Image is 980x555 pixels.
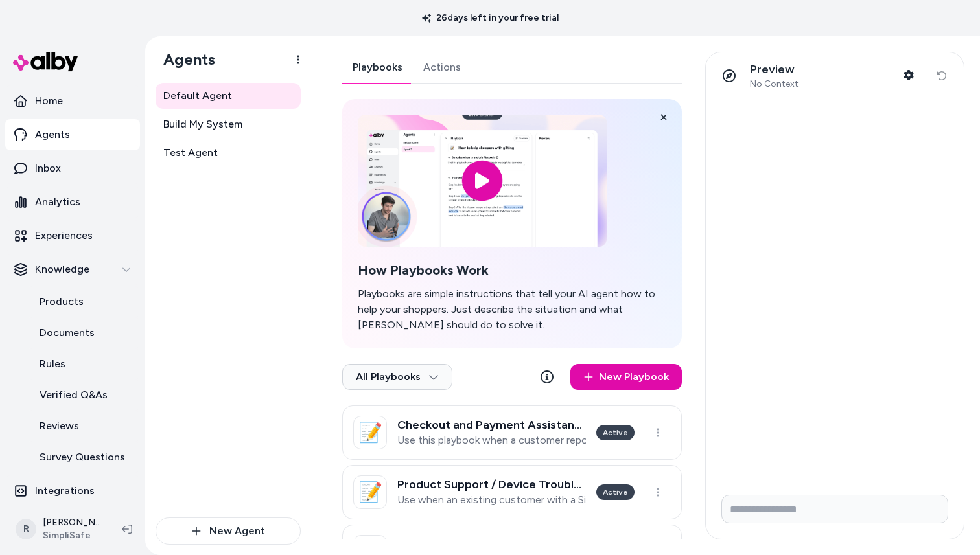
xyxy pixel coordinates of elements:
a: 📝Product Support / Device TroubleshootingUse when an existing customer with a Simplisafe system i... [342,465,682,519]
p: [PERSON_NAME] [43,516,101,529]
p: Rules [40,356,65,372]
p: Documents [40,325,95,341]
p: Reviews [40,418,79,434]
span: No Context [750,78,799,90]
h1: Agents [153,50,215,69]
h3: Checkout and Payment Assistance [397,418,586,431]
div: Active [596,484,635,500]
span: SimpliSafe [43,529,101,542]
h3: Monitoring Plan Subscription Change [397,538,586,550]
h2: How Playbooks Work [358,262,666,278]
a: Actions [413,52,471,83]
p: Agents [35,127,70,142]
p: Verified Q&As [40,387,108,403]
p: Use when an existing customer with a Simplisafe system is having trouble getting a specific devic... [397,493,586,506]
p: Knowledge [35,262,89,277]
div: 📝 [353,475,387,509]
img: alby Logo [13,52,78,71]
p: Products [40,294,84,310]
a: New Playbook [570,364,682,390]
input: Write your prompt here [721,495,948,523]
a: Experiences [5,220,140,251]
span: R [16,519,36,539]
p: Experiences [35,228,93,244]
a: Test Agent [156,140,301,166]
a: Build My System [156,111,301,137]
button: All Playbooks [342,364,452,390]
a: Default Agent [156,83,301,109]
a: Playbooks [342,52,413,83]
button: New Agent [156,517,301,545]
a: Analytics [5,187,140,218]
div: Active [596,425,635,440]
p: Playbooks are simple instructions that tell your AI agent how to help your shoppers. Just describ... [358,286,666,333]
a: Verified Q&As [27,379,140,411]
a: Rules [27,348,140,379]
p: Preview [750,62,799,77]
span: Test Agent [163,145,218,161]
p: Integrations [35,483,95,499]
a: Survey Questions [27,442,140,473]
h3: Product Support / Device Troubleshooting [397,478,586,491]
a: 📝Checkout and Payment AssistanceUse this playbook when a customer reports issues or errors during... [342,405,682,460]
button: Knowledge [5,254,140,285]
a: Reviews [27,411,140,442]
button: R[PERSON_NAME]SimpliSafe [8,508,111,550]
a: Documents [27,317,140,348]
p: Use this playbook when a customer reports issues or errors during the checkout process, such as p... [397,434,586,447]
p: Inbox [35,161,61,176]
div: 📝 [353,416,387,449]
p: Survey Questions [40,449,125,465]
a: Integrations [5,475,140,506]
a: Inbox [5,153,140,184]
span: All Playbooks [356,370,439,383]
p: 26 days left in your free trial [414,12,566,25]
span: Default Agent [163,88,232,104]
p: Analytics [35,194,80,210]
a: Products [27,286,140,317]
p: Home [35,93,63,109]
span: Build My System [163,117,242,132]
a: Home [5,85,140,117]
a: Agents [5,119,140,150]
